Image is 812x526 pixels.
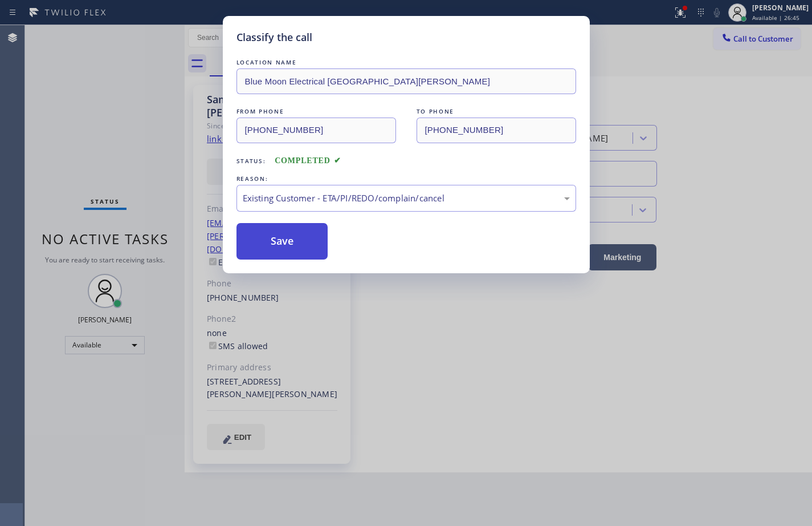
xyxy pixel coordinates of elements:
div: LOCATION NAME [236,56,576,68]
div: Existing Customer - ETA/PI/REDO/complain/cancel [243,192,570,205]
button: Save [236,223,328,260]
input: From phone [236,118,396,143]
input: To phone [417,118,576,143]
div: REASON: [236,173,576,185]
span: Status: [236,157,266,165]
span: COMPLETED [275,156,341,165]
div: FROM PHONE [236,106,396,118]
div: TO PHONE [417,106,576,118]
h5: Classify the call [236,30,312,45]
